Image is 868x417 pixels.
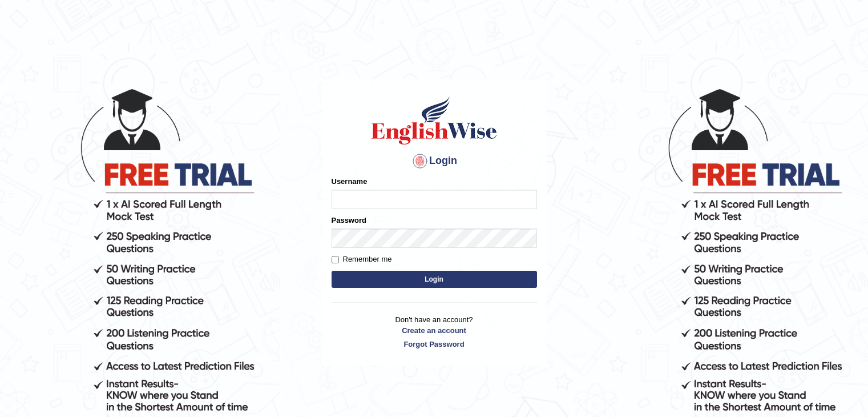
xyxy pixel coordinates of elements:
input: Remember me [332,256,339,263]
a: Create an account [332,325,537,336]
img: Logo of English Wise sign in for intelligent practice with AI [369,95,499,146]
button: Login [332,271,537,288]
label: Username [332,176,368,187]
label: Remember me [332,254,392,265]
label: Password [332,215,366,226]
h4: Login [332,152,537,170]
a: Forgot Password [332,339,537,350]
p: Don't have an account? [332,314,537,350]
